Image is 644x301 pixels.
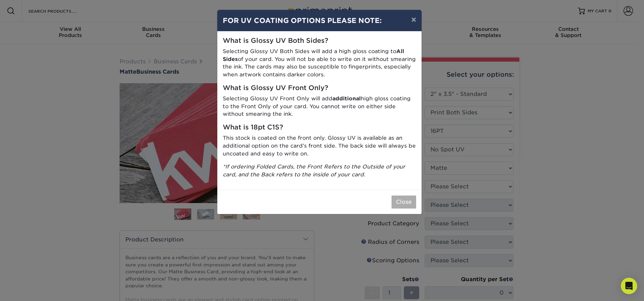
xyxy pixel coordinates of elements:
h5: What is Glossy UV Front Only? [223,84,416,92]
i: *If ordering Folded Cards, the Front Refers to the Outside of your card, and the Back refers to t... [223,163,405,178]
strong: additional [332,95,361,102]
button: × [406,10,422,29]
button: Close [392,196,416,209]
p: Selecting Glossy UV Both Sides will add a high gloss coating to of your card. You will not be abl... [223,48,416,79]
h4: FOR UV COATING OPTIONS PLEASE NOTE: [223,15,416,26]
div: Open Intercom Messenger [621,278,637,294]
h5: What is Glossy UV Both Sides? [223,37,416,45]
h5: What is 18pt C1S? [223,124,416,131]
p: This stock is coated on the front only. Glossy UV is available as an additional option on the car... [223,134,416,158]
p: Selecting Glossy UV Front Only will add high gloss coating to the Front Only of your card. You ca... [223,95,416,118]
strong: All Sides [223,48,404,62]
